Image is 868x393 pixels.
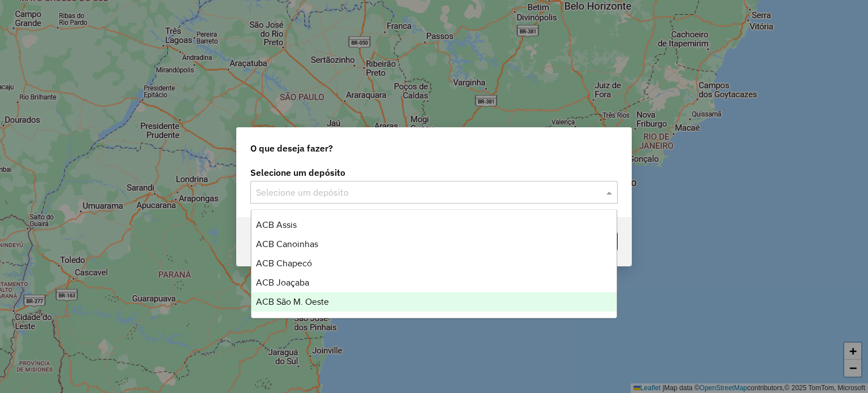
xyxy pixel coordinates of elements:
[256,278,309,287] span: ACB Joaçaba
[256,220,297,230] span: ACB Assis
[256,239,318,249] span: ACB Canoinhas
[256,297,329,306] span: ACB São M. Oeste
[250,166,618,179] label: Selecione um depósito
[251,209,618,318] ng-dropdown-panel: Options list
[256,258,312,268] span: ACB Chapecó
[250,141,333,155] span: O que deseja fazer?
